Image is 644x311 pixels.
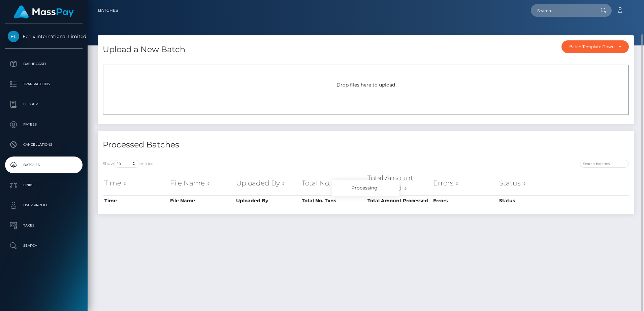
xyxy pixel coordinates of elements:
a: Taxes [5,217,83,234]
a: Batches [5,157,83,173]
p: Cancellations [8,140,80,150]
select: Showentries [114,160,139,168]
label: Show entries [103,160,153,168]
th: Time [103,171,168,195]
span: Fenix International Limited [5,33,83,39]
p: Links [8,180,80,190]
h4: Upload a New Batch [103,44,185,56]
p: Batches [8,160,80,170]
th: Total Amount Processed [366,171,431,195]
p: User Profile [8,200,80,210]
p: Dashboard [8,59,80,69]
a: Cancellations [5,136,83,153]
th: Uploaded By [234,195,300,206]
a: Payees [5,116,83,133]
th: File Name [168,195,234,206]
th: Total No. Txns [300,171,366,195]
a: User Profile [5,197,83,214]
img: MassPay Logo [14,5,74,19]
th: Errors [431,195,497,206]
input: Search batches [580,160,629,168]
th: Status [497,195,563,206]
div: Batch Template Download [569,44,613,49]
a: Transactions [5,76,83,93]
a: Dashboard [5,56,83,72]
a: Search [5,237,83,254]
th: Time [103,195,168,206]
th: File Name [168,171,234,195]
h4: Processed Batches [103,139,361,151]
a: Ledger [5,96,83,113]
th: Errors [431,171,497,195]
p: Taxes [8,220,80,231]
th: Status [497,171,563,195]
p: Payees [8,119,80,130]
a: Links [5,177,83,194]
button: Batch Template Download [561,40,629,53]
th: Total Amount Processed [366,195,431,206]
div: Processing... [332,180,399,196]
p: Transactions [8,79,80,89]
p: Ledger [8,99,80,109]
input: Search... [531,4,594,17]
p: Search [8,241,80,251]
span: Drop files here to upload [336,82,395,88]
th: Total No. Txns [300,195,366,206]
th: Uploaded By [234,171,300,195]
a: Batches [98,3,118,18]
img: Fenix International Limited [8,31,19,42]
